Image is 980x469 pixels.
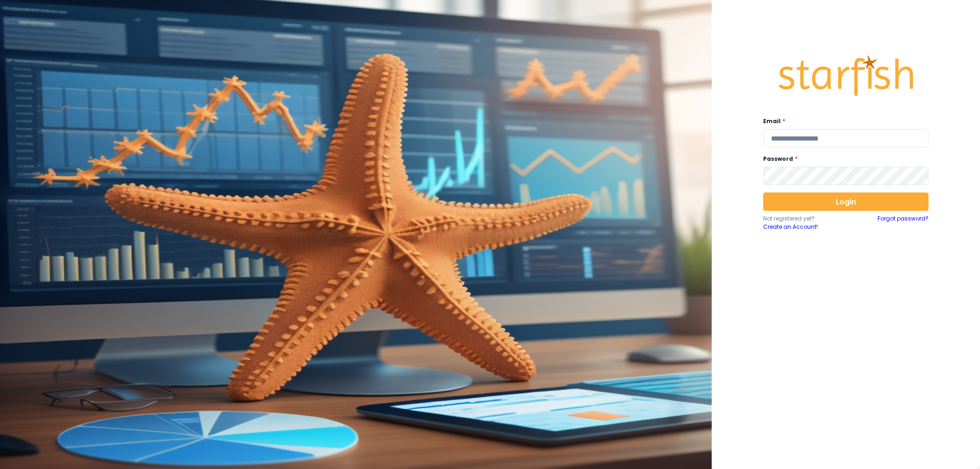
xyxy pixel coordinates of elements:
[763,155,923,163] label: Password
[763,192,929,211] button: Login
[777,47,915,105] img: Logo.42cb71d561138c82c4ab.png
[763,223,846,231] a: Create an Account!
[763,117,923,125] label: Email
[878,215,929,231] a: Forgot password?
[763,215,846,223] p: Not registered yet?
